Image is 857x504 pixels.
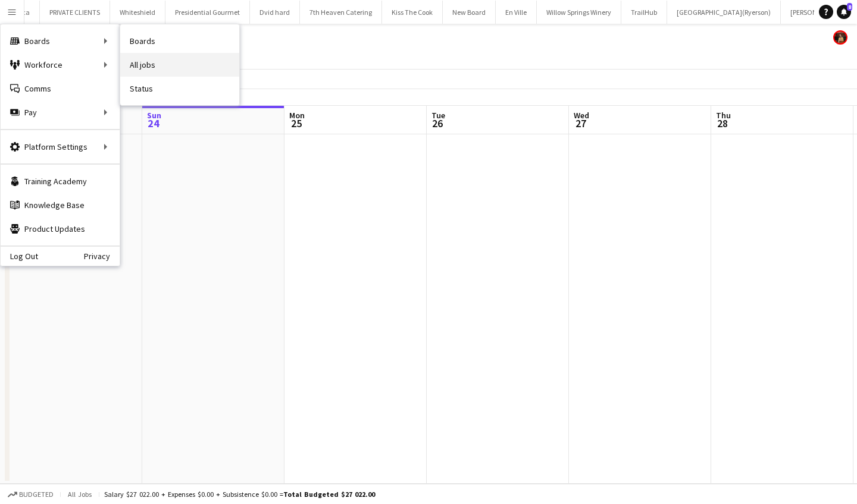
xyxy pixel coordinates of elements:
[1,251,38,261] a: Log Out
[1,53,120,77] div: Workforce
[19,490,54,499] span: Budgeted
[40,1,110,24] button: PRIVATE CLIENTS
[714,116,731,130] span: 28
[847,3,852,11] span: 8
[1,193,120,217] a: Knowledge Base
[572,116,589,130] span: 27
[443,1,496,24] button: New Board
[120,77,239,100] a: Status
[833,30,847,45] app-user-avatar: Yani Salas
[621,1,667,24] button: TrailHub
[65,490,94,499] span: All jobs
[6,488,55,501] button: Budgeted
[382,1,443,24] button: Kiss The Cook
[1,135,120,159] div: Platform Settings
[250,1,300,24] button: Dvid hard
[110,1,165,24] button: Whiteshield
[431,110,445,121] span: Tue
[289,110,305,121] span: Mon
[120,53,239,77] a: All jobs
[1,77,120,100] a: Comms
[1,100,120,124] div: Pay
[283,490,375,499] span: Total Budgeted $27 022.00
[716,110,731,121] span: Thu
[287,116,305,130] span: 25
[430,116,445,130] span: 26
[84,251,120,261] a: Privacy
[300,1,382,24] button: 7th Heaven Catering
[165,1,250,24] button: Presidential Gourmet
[667,1,781,24] button: [GEOGRAPHIC_DATA](Ryerson)
[1,29,120,53] div: Boards
[1,217,120,241] a: Product Updates
[837,5,851,19] a: 8
[1,169,120,193] a: Training Academy
[496,1,537,24] button: En Ville
[537,1,621,24] button: Willow Springs Winery
[104,490,375,499] div: Salary $27 022.00 + Expenses $0.00 + Subsistence $0.00 =
[147,110,161,121] span: Sun
[120,29,239,53] a: Boards
[145,116,161,130] span: 24
[574,110,589,121] span: Wed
